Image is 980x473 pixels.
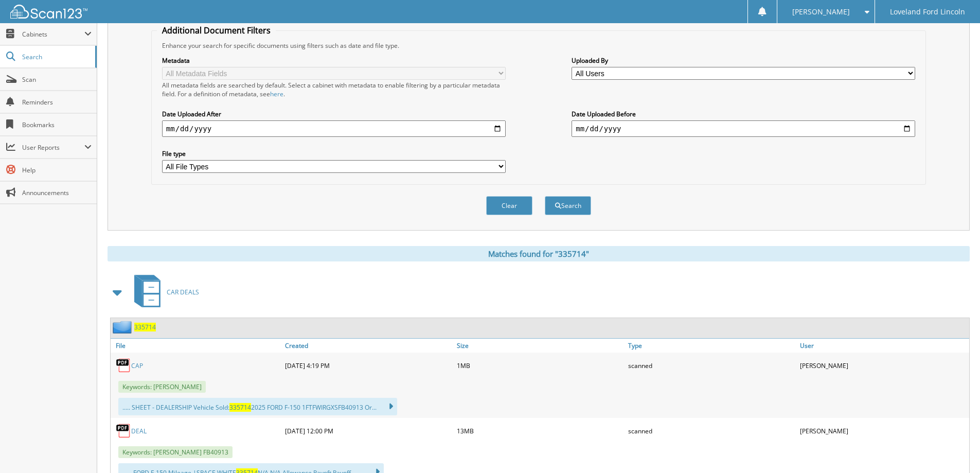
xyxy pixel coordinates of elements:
[131,427,147,435] a: DEAL
[10,5,87,19] img: scan123-logo-white.svg
[797,421,969,441] div: [PERSON_NAME]
[454,355,626,376] div: 1MB
[167,288,199,296] span: CAR DEALS
[162,110,506,118] label: Date Uploaded After
[162,81,506,98] div: All metadata fields are searched by default. Select a cabinet with metadata to enable filtering b...
[134,323,156,331] a: 335714
[111,339,282,353] a: File
[22,75,92,84] span: Scan
[797,355,969,376] div: [PERSON_NAME]
[229,403,251,412] span: 335714
[116,358,131,373] img: PDF.png
[157,25,276,36] legend: Additional Document Filters
[128,272,199,312] a: CAR DEALS
[282,355,454,376] div: [DATE] 4:19 PM
[162,149,506,158] label: File type
[572,56,915,65] label: Uploaded By
[626,355,797,376] div: scanned
[157,41,920,50] div: Enhance your search for specific documents using filters such as date and file type.
[792,9,850,15] span: [PERSON_NAME]
[486,196,532,215] button: Clear
[545,196,591,215] button: Search
[116,423,131,439] img: PDF.png
[890,9,965,15] span: Loveland Ford Lincoln
[626,421,797,441] div: scanned
[22,166,92,174] span: Help
[22,143,84,152] span: User Reports
[118,446,233,458] span: Keywords: [PERSON_NAME] FB40913
[572,110,915,118] label: Date Uploaded Before
[113,321,134,334] img: folder2.png
[162,56,506,65] label: Metadata
[118,398,397,415] div: ..... SHEET - DEALERSHIP Vehicle Sold: 2025 FORD F-150 1FTFWIRGXSFB40913 Or...
[22,188,92,197] span: Announcements
[22,98,92,107] span: Reminders
[454,339,626,353] a: Size
[270,90,283,98] a: here
[22,120,92,129] span: Bookmarks
[108,246,970,261] div: Matches found for "335714"
[929,424,980,473] iframe: Chat Widget
[22,30,84,39] span: Cabinets
[626,339,797,353] a: Type
[454,421,626,441] div: 13MB
[22,52,90,61] span: Search
[162,120,506,137] input: start
[282,421,454,441] div: [DATE] 12:00 PM
[797,339,969,353] a: User
[131,361,143,370] a: CAP
[282,339,454,353] a: Created
[118,381,206,393] span: Keywords: [PERSON_NAME]
[572,120,915,137] input: end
